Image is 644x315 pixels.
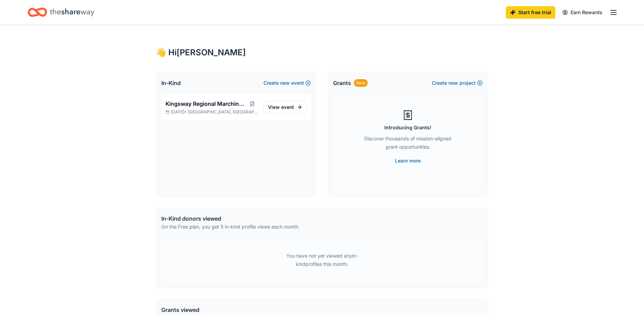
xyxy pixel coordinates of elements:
span: [GEOGRAPHIC_DATA], [GEOGRAPHIC_DATA] [188,109,258,115]
div: In-Kind donors viewed [161,214,299,223]
div: You have not yet viewed any in-kind profiles this month. [279,252,365,268]
span: new [448,79,458,87]
a: Learn more [395,157,421,165]
div: Introducing Grants! [384,123,431,132]
div: New [354,79,368,87]
div: Discover thousands of mission-aligned grant opportunities. [361,135,455,154]
a: View event [263,101,307,113]
p: [DATE] • [166,109,258,115]
span: new [280,79,290,87]
span: Kingsway Regional Marching Band [166,100,246,108]
a: Start free trial [506,6,555,19]
div: 👋 Hi [PERSON_NAME] [156,47,488,58]
span: In-Kind [161,79,181,87]
div: Grants viewed [161,306,296,314]
span: event [281,104,294,110]
span: View [268,103,294,111]
button: Createnewevent [263,79,311,87]
button: Createnewproject [432,79,483,87]
a: Earn Rewards [558,6,607,19]
a: Home [28,4,94,20]
span: Grants [333,79,351,87]
div: On the Free plan, you get 5 in-kind profile views each month. [161,223,299,231]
